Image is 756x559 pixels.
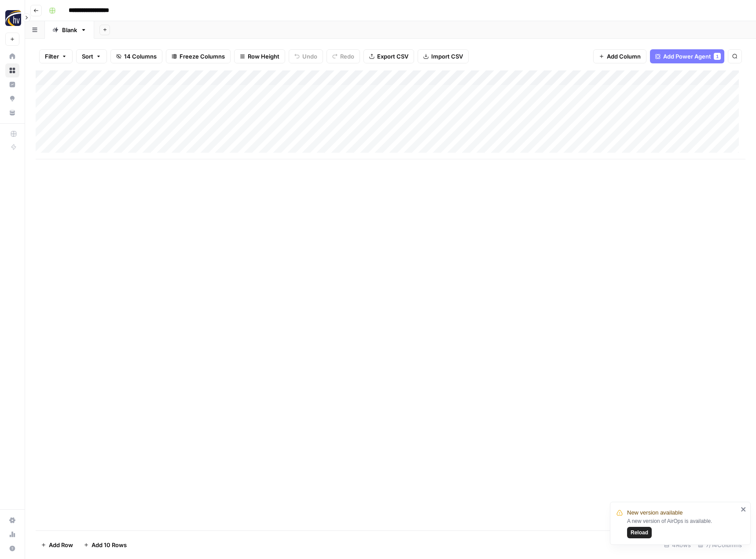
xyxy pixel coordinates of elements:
a: Your Data [5,106,19,120]
span: 1 [716,53,719,60]
span: Reload [631,529,648,537]
button: Row Height [234,49,285,63]
span: Add 10 Rows [92,541,127,549]
div: A new version of AirOps is available. [627,517,738,538]
button: Import CSV [418,49,469,63]
span: Sort [82,52,93,61]
div: 7/14 Columns [694,538,745,552]
button: Help + Support [5,541,19,555]
button: Add Column [593,49,646,63]
button: 14 Columns [110,49,162,63]
span: Freeze Columns [180,52,225,61]
button: Add Row [36,538,78,552]
span: Import CSV [431,52,463,61]
div: Blank [62,26,77,34]
div: 4 Rows [661,538,694,552]
button: Filter [39,49,73,63]
a: Browse [5,63,19,77]
a: Home [5,49,19,63]
button: Add 10 Rows [78,538,132,552]
a: Usage [5,527,19,541]
button: Reload [627,527,652,538]
button: Undo [289,49,323,63]
span: Add Power Agent [663,52,711,61]
span: Add Column [607,52,641,61]
span: Export CSV [377,52,408,61]
button: close [741,506,747,513]
span: Filter [45,52,59,61]
span: Add Row [49,541,73,549]
a: Opportunities [5,92,19,106]
button: Workspace: HigherVisibility [5,7,19,29]
a: Blank [45,21,94,39]
button: Redo [327,49,360,63]
button: Add Power Agent1 [650,49,724,63]
button: Export CSV [363,49,414,63]
span: Redo [340,52,354,61]
button: Freeze Columns [166,49,231,63]
div: 1 [714,53,721,60]
span: 14 Columns [124,52,157,61]
span: New version available [627,508,683,517]
img: HigherVisibility Logo [5,10,21,26]
span: Row Height [248,52,279,61]
span: Undo [302,52,317,61]
a: Insights [5,77,19,92]
button: Sort [76,49,107,63]
a: Settings [5,513,19,527]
